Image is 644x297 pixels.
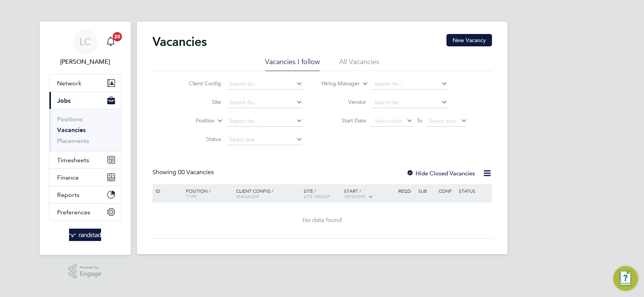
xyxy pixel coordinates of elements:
a: Vacancies [57,126,86,134]
label: Site [177,98,221,105]
input: Search for... [226,79,303,90]
a: Placements [57,137,89,144]
button: Reports [49,186,121,203]
input: Search for... [372,79,448,90]
span: Vendors [344,193,366,199]
span: Manager [236,193,259,199]
div: Sub [416,184,436,197]
h2: Vacancies [152,34,207,49]
input: Search for... [226,97,303,108]
span: 00 Vacancies [178,168,214,176]
span: Type [186,193,197,199]
span: Finance [57,174,79,181]
label: Start Date [322,117,366,124]
label: Vendor [322,98,366,105]
div: Position / [180,184,234,203]
input: Search for... [226,116,303,127]
span: Engage [80,271,101,277]
span: LC [79,37,91,47]
button: Preferences [49,204,121,221]
a: Positions [57,115,83,123]
span: Network [57,80,81,87]
span: Luke Carter [49,57,122,66]
img: randstad-logo-retina.png [69,229,101,241]
span: 20 [113,32,122,41]
label: Hiring Manager [315,80,360,88]
label: Position [170,117,215,125]
span: Reports [57,191,79,199]
a: Powered byEngage [69,264,101,279]
a: 20 [103,29,118,54]
a: LC[PERSON_NAME] [49,29,122,66]
div: Site / [302,184,342,203]
div: Jobs [49,109,121,151]
div: Conf [437,184,457,197]
button: Network [49,75,121,92]
span: Select date [374,117,402,124]
li: Vacancies I follow [265,57,320,71]
button: Timesheets [49,151,121,168]
span: Select date [429,117,456,124]
button: New Vacancy [446,34,492,46]
span: To [414,115,424,126]
button: Finance [49,169,121,186]
input: Select one [226,134,303,145]
button: Engage Resource Center [613,266,638,291]
div: Start / [342,184,396,204]
nav: Main navigation [40,22,131,255]
label: Hide Closed Vacancies [406,170,475,177]
div: Reqd [396,184,416,197]
div: No data found [154,216,491,224]
span: Site Group [304,193,330,199]
span: Powered by [80,264,101,271]
label: Client Config [177,80,221,87]
div: Showing [152,168,215,177]
button: Jobs [49,92,121,109]
span: Preferences [57,209,90,216]
li: All Vacancies [339,57,379,71]
a: Go to home page [49,229,122,241]
span: Timesheets [57,156,89,164]
div: Status [457,184,490,197]
div: ID [154,184,181,197]
input: Search for... [372,97,448,108]
label: Status [177,136,221,143]
div: Client Config / [234,184,302,203]
span: Jobs [57,97,71,104]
